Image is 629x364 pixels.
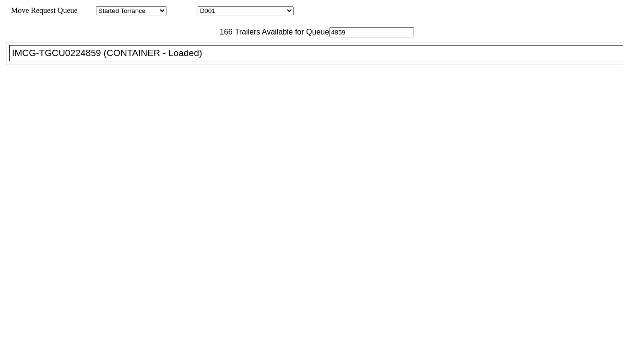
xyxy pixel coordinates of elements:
[168,6,196,14] span: Location
[79,6,94,14] span: Area
[6,6,78,14] span: Move Request Queue
[12,48,629,58] div: IMCG-TGCU0224859 (CONTAINER - Loaded)
[329,27,414,37] input: Filter Available Trailers
[233,28,330,36] span: Trailers Available for Queue
[215,28,233,36] span: 166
